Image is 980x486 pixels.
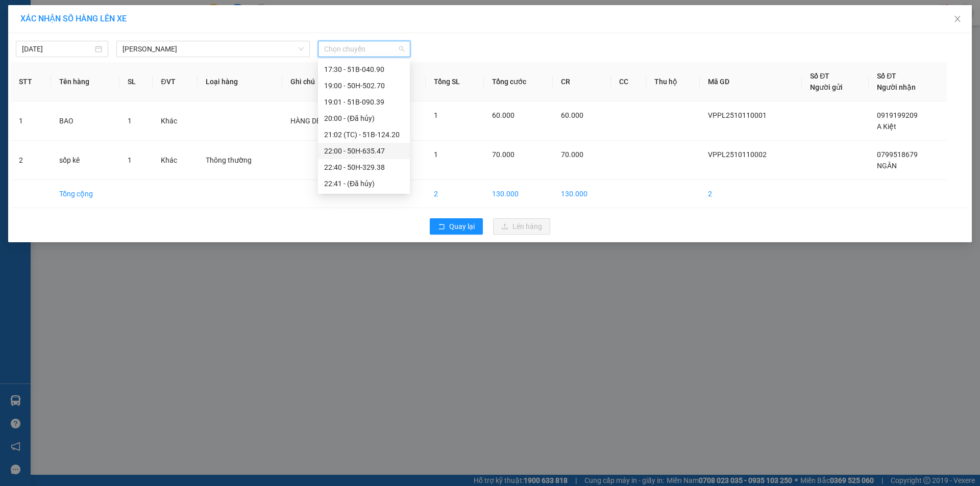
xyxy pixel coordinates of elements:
th: CC [611,62,646,101]
span: XÁC NHẬN SỐ HÀNG LÊN XE [20,14,127,23]
div: 20:00 - (Đã hủy) [324,113,404,124]
span: 60.000 [561,111,583,119]
th: SL [119,62,153,101]
span: 1 [128,117,132,125]
li: 26 Phó Cơ Điều, Phường 12 [95,25,427,38]
span: Cà Mau - Hồ Chí Minh [122,41,304,57]
th: Tổng cước [484,62,553,101]
th: Thu hộ [646,62,700,101]
span: 1 [128,156,132,164]
td: 2 [11,141,51,180]
button: uploadLên hàng [493,218,550,235]
th: ĐVT [153,62,197,101]
th: Mã GD [700,62,802,101]
div: 22:00 - 50H-635.47 [324,145,404,157]
span: Số ĐT [810,72,829,80]
span: Số ĐT [877,72,896,80]
div: 22:41 - (Đã hủy) [324,178,404,189]
div: 17:30 - 51B-040.90 [324,64,404,75]
span: 70.000 [492,150,514,159]
td: Thông thường [198,141,283,180]
span: rollback [438,223,445,231]
td: Khác [153,141,197,180]
span: VPPL2510110002 [708,150,767,159]
th: Tổng SL [426,62,483,101]
td: BAO [51,101,119,141]
th: Tên hàng [51,62,119,101]
span: HÀNG DỄ VỠ NHẸ TAY DÙM [290,117,379,125]
span: 0799518679 [877,150,918,159]
th: CR [553,62,611,101]
span: Người gửi [810,83,843,91]
div: 21:02 (TC) - 51B-124.20 [324,129,404,140]
td: 1 [11,101,51,141]
span: 70.000 [561,150,583,159]
div: 22:40 - 50H-329.38 [324,162,404,173]
th: STT [11,62,51,101]
td: sốp kê [51,141,119,180]
span: Quay lại [449,221,475,232]
th: Loại hàng [198,62,283,101]
span: VPPL2510110001 [708,111,767,119]
span: Chọn chuyến [324,41,404,57]
td: 2 [700,180,802,208]
span: Người nhận [877,83,916,91]
span: NGÂN [877,162,897,170]
div: 19:01 - 51B-090.39 [324,96,404,108]
td: Khác [153,101,197,141]
span: 1 [434,150,438,159]
li: Hotline: 02839552959 [95,38,427,50]
span: 0919199209 [877,111,918,119]
div: 19:00 - 50H-502.70 [324,80,404,91]
span: 1 [434,111,438,119]
td: 130.000 [553,180,611,208]
button: rollbackQuay lại [430,218,483,235]
td: 2 [426,180,483,208]
span: close [953,15,962,23]
input: 11/10/2025 [22,43,93,55]
img: logo.jpg [13,13,64,64]
span: down [298,46,304,52]
th: Ghi chú [282,62,426,101]
td: 130.000 [484,180,553,208]
span: A Kiệt [877,122,896,131]
button: Close [943,5,972,34]
b: GỬI : VP Phước Long [13,74,146,91]
td: Tổng cộng [51,180,119,208]
span: 60.000 [492,111,514,119]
